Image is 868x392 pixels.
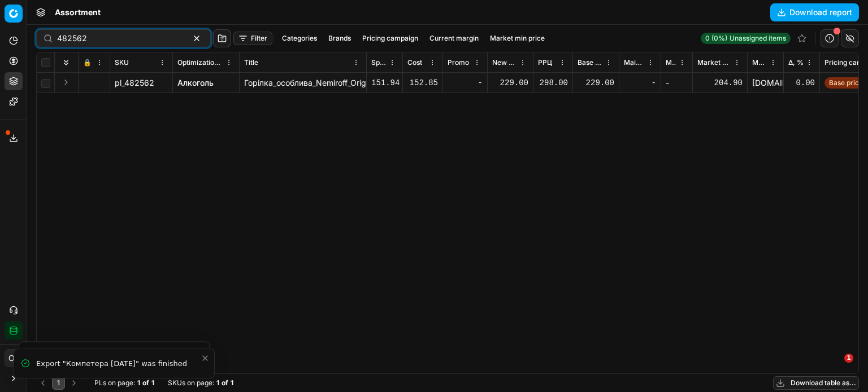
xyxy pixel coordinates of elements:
span: 🔒 [83,58,92,67]
span: Unassigned items [730,34,786,43]
button: Pricing campaign [358,32,423,45]
span: 1 [844,354,853,363]
span: ОГ [5,350,22,367]
span: Main CD min price competitor name [666,58,676,67]
span: Promo [448,58,469,67]
nav: pagination [36,376,81,390]
span: Base price [824,77,867,89]
div: [DOMAIN_NAME] [752,77,779,89]
a: Алкоголь [177,77,214,89]
a: 0 (0%)Unassigned items [701,33,791,44]
div: 298.00 [538,77,568,89]
div: 0.00 [788,77,815,89]
strong: 1 [151,378,154,387]
span: РРЦ [538,58,552,67]
span: Title [244,58,258,67]
span: Market min price [697,58,731,67]
strong: 1 [137,378,140,387]
iframe: Intercom live chat [821,354,848,381]
strong: 1 [231,378,233,387]
input: Search by SKU or title [57,33,181,44]
span: Main CD min price [624,58,645,67]
button: Expand all [59,56,73,69]
button: Download table as... [773,376,859,390]
div: Горілка_особлива_Nemiroff_Originals_40%_1_л [244,77,362,89]
div: - [624,77,656,89]
button: 1 [52,376,65,390]
span: Optimization group [177,58,223,67]
button: ОГ [5,349,23,367]
div: 229.00 [578,77,614,89]
div: 229.00 [492,77,528,89]
span: Market min price competitor name [752,58,767,67]
span: Δ, % [788,58,804,67]
strong: of [222,378,228,387]
span: Cost [407,58,422,67]
button: Filter [233,32,272,45]
div: 204.90 [697,77,743,89]
button: Close toast [198,351,212,365]
div: - [448,77,483,89]
span: Assortment [55,7,101,18]
span: Base price [578,58,603,67]
div: Export "Компетера [DATE]" was finished [36,358,201,369]
span: Specification Cost [371,58,387,67]
button: Go to next page [67,376,81,390]
span: SKU [115,58,129,67]
button: Download report [770,3,859,21]
button: Brands [324,32,355,45]
button: Categories [277,32,322,45]
div: - [666,77,688,89]
strong: of [142,378,149,387]
span: PLs on page : [94,378,135,387]
button: Go to previous page [36,376,50,390]
span: New promo price [492,58,517,67]
nav: breadcrumb [55,7,101,18]
div: 151.94 [371,77,398,89]
button: Current margin [425,32,483,45]
button: Expand [59,76,73,89]
span: SKUs on page : [168,378,214,387]
strong: 1 [216,378,219,387]
span: pl_482562 [115,77,154,89]
div: 152.85 [407,77,438,89]
button: Market min price [485,32,549,45]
